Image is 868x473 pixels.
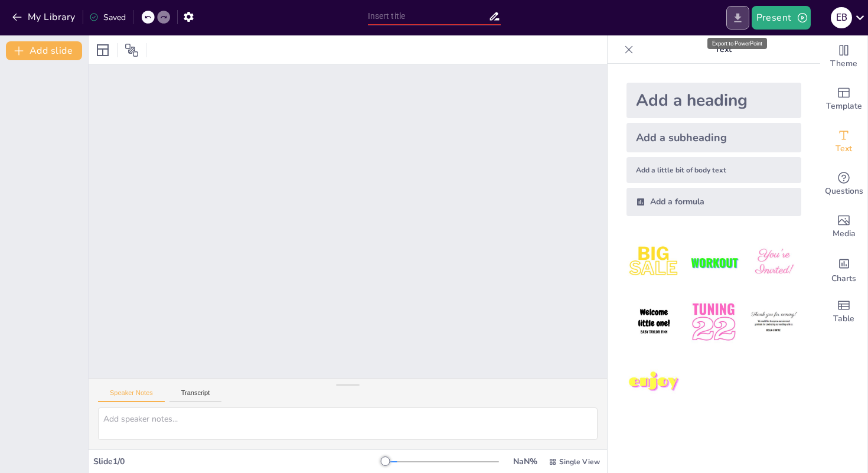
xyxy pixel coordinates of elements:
[820,35,867,78] div: Change the overall theme
[511,456,539,467] div: NaN %
[9,8,80,27] button: My Library
[726,6,749,30] button: Export to PowerPoint
[686,295,741,350] img: 5.jpeg
[820,205,867,248] div: Add images, graphics, shapes or video
[93,456,386,467] div: Slide 1 / 0
[831,272,856,285] span: Charts
[746,295,801,350] img: 6.jpeg
[820,78,867,120] div: Add ready made slides
[626,235,681,290] img: 1.jpeg
[125,43,139,57] span: Position
[831,6,852,30] button: E B
[752,6,811,30] button: Present
[831,7,852,28] div: E B
[833,227,856,240] span: Media
[830,57,857,70] span: Theme
[820,163,867,205] div: Get real-time input from your audience
[626,295,681,350] img: 4.jpeg
[833,312,854,325] span: Table
[6,41,82,60] button: Add slide
[825,185,863,198] span: Questions
[820,120,867,163] div: Add text boxes
[626,355,681,410] img: 7.jpeg
[638,35,808,64] p: Text
[707,38,767,49] div: Export to PowerPoint
[626,83,801,118] div: Add a heading
[98,389,165,402] button: Speaker Notes
[686,235,741,290] img: 2.jpeg
[820,248,867,291] div: Add charts and graphs
[626,123,801,152] div: Add a subheading
[626,188,801,216] div: Add a formula
[559,457,600,467] span: Single View
[626,157,801,183] div: Add a little bit of body text
[368,8,488,25] input: Insert title
[836,142,852,155] span: Text
[826,100,862,113] span: Template
[820,291,867,333] div: Add a table
[93,41,112,60] div: Layout
[169,389,222,402] button: Transcript
[89,12,126,23] div: Saved
[746,235,801,290] img: 3.jpeg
